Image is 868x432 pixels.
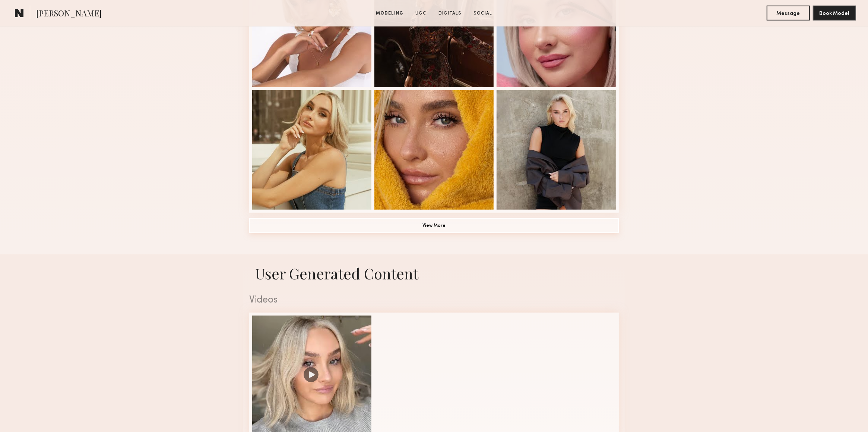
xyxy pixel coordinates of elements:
[412,10,430,17] a: UGC
[813,10,856,16] a: Book Model
[813,6,856,21] button: Book Model
[249,295,619,305] div: Videos
[471,10,495,17] a: Social
[36,7,102,21] span: [PERSON_NAME]
[249,218,619,233] button: View More
[767,6,810,21] button: Message
[243,263,625,283] h1: User Generated Content
[373,10,406,17] a: Modeling
[435,10,465,17] a: Digitals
